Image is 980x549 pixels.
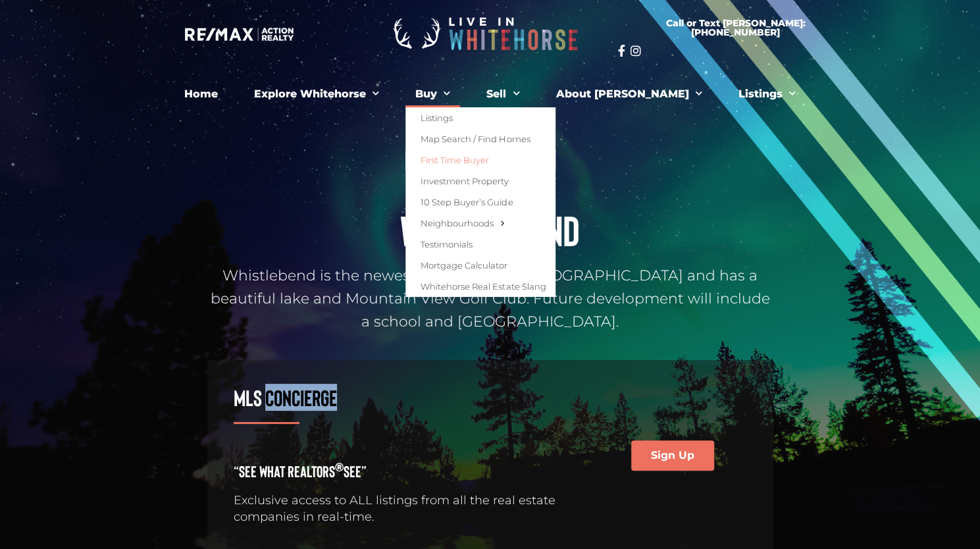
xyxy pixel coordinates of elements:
a: About [PERSON_NAME] [546,81,711,107]
sup: ® [335,459,344,474]
a: Call or Text [PERSON_NAME]: [PHONE_NUMBER] [617,11,853,45]
a: Listings [728,81,805,107]
h4: “See What REALTORS See” [234,463,585,479]
a: Sign Up [631,440,714,471]
ul: Buy [405,107,555,297]
nav: Menu [128,81,852,107]
a: Home [174,81,228,107]
a: 10 Step Buyer’s Guide [405,192,555,213]
a: Testimonials [405,234,555,255]
h4: Welcome to [207,165,773,180]
a: Investment Property [405,170,555,192]
a: Neighbourhoods [405,213,555,234]
p: Exclusive access to ALL listings from all the real estate companies in real-time. [234,492,585,525]
a: Mortgage Calculator [405,255,555,276]
a: Explore Whitehorse [244,81,389,107]
a: Whitehorse Real Estate Slang [405,276,555,297]
a: Buy [405,81,460,107]
h1: Whistle Bend [207,209,773,251]
a: Map Search / Find Homes [405,128,555,149]
p: Whistlebend is the newest subdivision in [GEOGRAPHIC_DATA] and has a beautiful lake and Mountain ... [207,264,773,334]
a: Sell [477,81,529,107]
a: Listings [405,107,555,128]
h3: MLS Concierge [234,386,585,409]
span: Sign Up [651,450,694,461]
span: Call or Text [PERSON_NAME]: [PHONE_NUMBER] [633,18,837,37]
a: First Time Buyer [405,149,555,170]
